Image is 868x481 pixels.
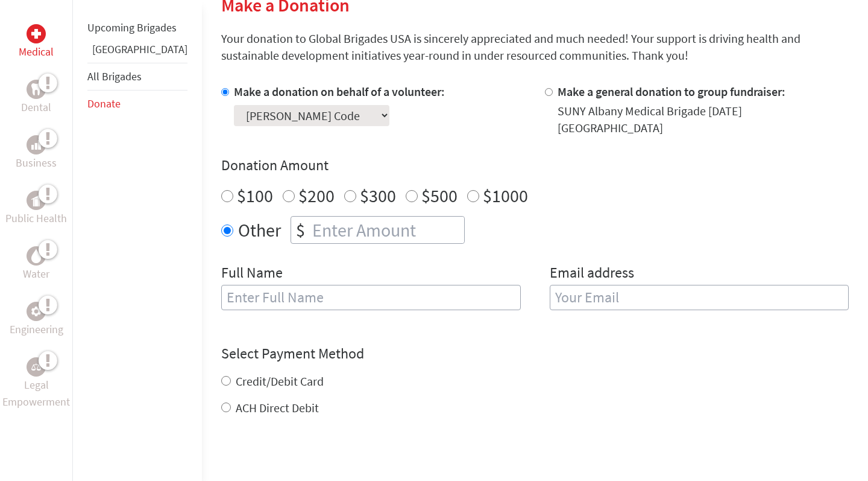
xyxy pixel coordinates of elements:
[87,91,187,117] li: Donate
[360,184,396,207] label: $300
[23,266,49,282] p: Water
[31,249,41,263] img: Water
[221,30,849,64] p: Your donation to Global Brigades USA is sincerely appreciated and much needed! Your support is dr...
[16,135,57,171] a: BusinessBusiness
[27,191,46,210] div: Public Health
[16,154,57,171] p: Business
[87,41,187,63] li: Belize
[87,14,187,41] li: Upcoming Brigades
[31,29,41,39] img: Medical
[5,210,67,227] p: Public Health
[298,184,335,207] label: $200
[10,302,63,338] a: EngineeringEngineering
[5,191,67,227] a: Public HealthPublic Health
[27,135,46,154] div: Business
[27,246,46,266] div: Water
[87,69,142,83] a: All Brigades
[27,357,46,377] div: Legal Empowerment
[19,24,54,60] a: MedicalMedical
[310,217,464,243] input: Enter Amount
[483,184,528,207] label: $1000
[558,103,849,136] div: SUNY Albany Medical Brigade [DATE] [GEOGRAPHIC_DATA]
[87,97,121,110] a: Donate
[87,63,187,91] li: All Brigades
[550,285,849,310] input: Your Email
[550,263,634,285] label: Email address
[23,246,49,282] a: WaterWater
[27,24,46,43] div: Medical
[237,184,273,207] label: $100
[31,194,41,206] img: Public Health
[31,307,41,316] img: Engineering
[236,374,324,389] label: Credit/Debit Card
[2,357,70,410] a: Legal EmpowermentLegal Empowerment
[27,302,46,321] div: Engineering
[31,83,41,95] img: Dental
[221,285,521,310] input: Enter Full Name
[87,21,177,34] a: Upcoming Brigades
[92,42,187,56] a: [GEOGRAPHIC_DATA]
[558,84,785,99] label: Make a general donation to group fundraiser:
[221,156,849,175] h4: Donation Amount
[421,184,458,207] label: $500
[221,344,849,363] h4: Select Payment Method
[31,140,41,150] img: Business
[291,217,310,243] div: $
[21,80,51,116] a: DentalDental
[10,321,63,338] p: Engineering
[19,43,54,60] p: Medical
[21,99,51,116] p: Dental
[234,84,445,99] label: Make a donation on behalf of a volunteer:
[236,400,319,415] label: ACH Direct Debit
[2,377,70,410] p: Legal Empowerment
[221,263,283,285] label: Full Name
[238,216,281,244] label: Other
[27,80,46,99] div: Dental
[31,363,41,371] img: Legal Empowerment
